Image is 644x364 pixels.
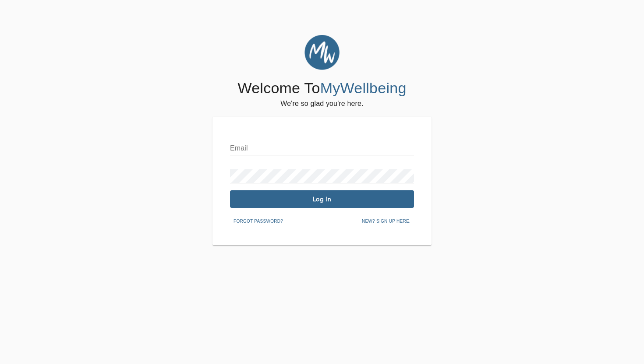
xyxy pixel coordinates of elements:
span: MyWellbeing [320,80,407,96]
button: Log In [230,190,414,208]
button: New? Sign up here. [358,215,414,228]
span: Log In [234,195,410,203]
img: MyWellbeing [304,35,340,70]
span: Forgot password? [234,217,283,225]
h4: Welcome To [237,79,406,98]
span: New? Sign up here. [362,217,410,225]
a: Forgot password? [230,217,287,224]
button: Forgot password? [230,215,287,228]
h6: We're so glad you're here. [280,98,363,110]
